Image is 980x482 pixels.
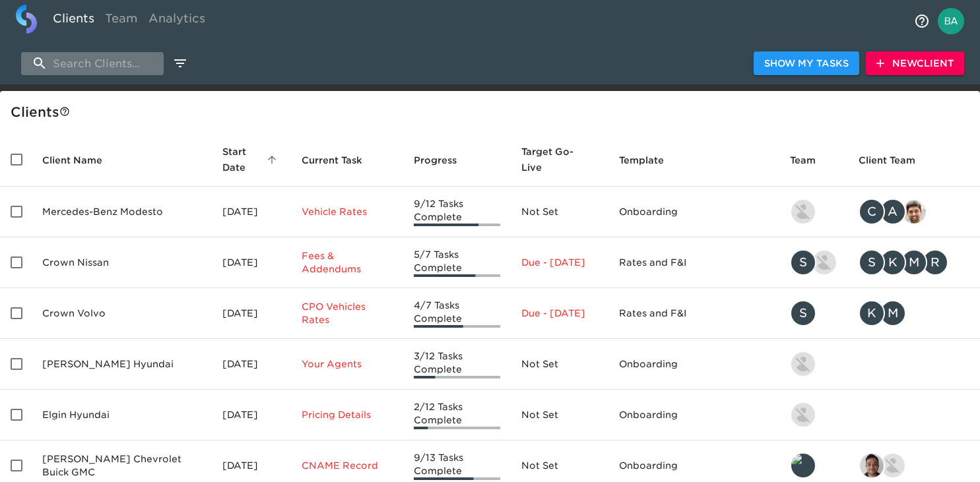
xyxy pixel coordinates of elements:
img: logo [16,5,37,34]
div: savannah@roadster.com [790,300,837,326]
p: CNAME Record [302,459,392,472]
button: edit [169,52,191,75]
td: [DATE] [212,187,291,237]
div: sparent@crowncars.com, kwilson@crowncars.com, mcooley@crowncars.com, rrobins@crowncars.com [859,249,969,276]
div: kevin.lo@roadster.com [790,402,837,428]
td: 4/7 Tasks Complete [403,288,511,339]
div: Client s [11,102,975,123]
img: leland@roadster.com [791,454,815,477]
a: Team [100,5,143,37]
button: NewClient [866,51,964,76]
td: 2/12 Tasks Complete [403,390,511,440]
a: Clients [48,5,100,37]
td: Rates and F&I [608,288,779,339]
span: Current Task [302,152,379,168]
button: notifications [906,5,938,37]
div: K [880,249,906,276]
p: Due - [DATE] [521,256,597,269]
td: Rates and F&I [608,237,779,288]
div: clayton.mandel@roadster.com, angelique.nurse@roadster.com, sandeep@simplemnt.com [859,198,969,225]
input: search [21,52,164,75]
span: Show My Tasks [764,55,849,72]
td: 3/12 Tasks Complete [403,339,511,390]
div: M [901,249,927,276]
td: Not Set [511,187,608,237]
td: [PERSON_NAME] Hyundai [32,339,212,390]
img: austin@roadster.com [812,251,836,274]
div: A [880,198,906,225]
td: Onboarding [608,390,779,440]
span: Target Go-Live [521,144,597,175]
p: Fees & Addendums [302,249,392,276]
div: savannah@roadster.com, austin@roadster.com [790,249,837,276]
p: Vehicle Rates [302,205,392,218]
div: kevin.lo@roadster.com [790,351,837,377]
div: R [922,249,948,276]
td: Mercedes-Benz Modesto [32,187,212,237]
svg: This is a list of all of your clients and clients shared with you [59,106,70,117]
td: Onboarding [608,339,779,390]
td: [DATE] [212,390,291,440]
p: Pricing Details [302,408,392,421]
div: kevin.lo@roadster.com [790,198,837,225]
span: Client Team [859,152,932,168]
button: Show My Tasks [754,51,859,76]
td: 5/7 Tasks Complete [403,237,511,288]
div: S [859,249,885,276]
td: Crown Volvo [32,288,212,339]
div: kwilson@crowncars.com, mcooley@crowncars.com [859,300,969,326]
div: leland@roadster.com [790,452,837,479]
span: This is the next Task in this Hub that should be completed [302,152,362,168]
p: Your Agents [302,357,392,371]
span: Start Date [222,144,280,175]
a: Analytics [143,5,211,37]
img: sandeep@simplemnt.com [902,200,926,224]
td: 9/12 Tasks Complete [403,187,511,237]
td: Onboarding [608,187,779,237]
img: kevin.lo@roadster.com [791,352,815,376]
span: New Client [876,55,954,72]
td: Not Set [511,339,608,390]
img: kevin.lo@roadster.com [791,403,815,427]
td: [DATE] [212,288,291,339]
div: C [859,198,885,225]
div: M [880,300,906,326]
div: sai@simplemnt.com, nikko.foster@roadster.com [859,452,969,479]
td: [DATE] [212,339,291,390]
td: Not Set [511,390,608,440]
span: Client Name [42,152,119,168]
td: Crown Nissan [32,237,212,288]
img: sai@simplemnt.com [860,454,884,477]
div: S [790,249,816,276]
p: Due - [DATE] [521,307,597,320]
span: Calculated based on the start date and the duration of all Tasks contained in this Hub. [521,144,580,175]
div: S [790,300,816,326]
img: kevin.lo@roadster.com [791,200,815,224]
p: CPO Vehicles Rates [302,300,392,326]
img: nikko.foster@roadster.com [881,454,905,477]
div: K [859,300,885,326]
img: Profile [938,8,964,34]
span: Template [619,152,681,168]
td: Elgin Hyundai [32,390,212,440]
span: Progress [414,152,474,168]
td: [DATE] [212,237,291,288]
span: Team [790,152,833,168]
